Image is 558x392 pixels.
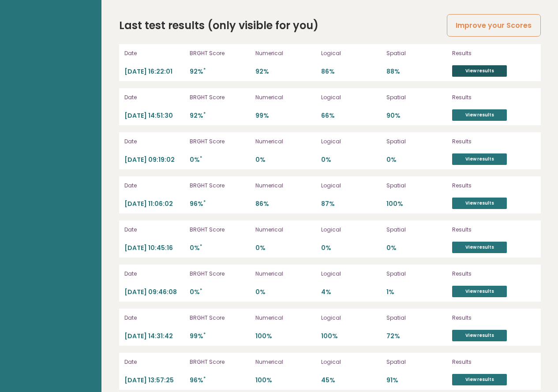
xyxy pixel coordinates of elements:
p: BRGHT Score [190,270,250,278]
p: 0% [255,244,316,252]
p: [DATE] 11:06:02 [124,200,185,208]
p: 0% [321,156,382,164]
p: Logical [321,314,382,322]
p: 100% [255,376,316,385]
p: [DATE] 16:22:01 [124,67,185,76]
p: 87% [321,200,382,208]
p: Results [452,226,535,234]
p: Logical [321,138,382,146]
p: 96% [190,200,250,208]
a: View results [452,242,507,253]
p: 45% [321,376,382,385]
p: Date [124,49,185,57]
p: Results [452,138,535,146]
a: View results [452,109,507,121]
p: 92% [190,67,250,76]
p: Logical [321,358,382,366]
p: 86% [321,67,382,76]
p: Spatial [386,226,447,234]
p: 0% [190,244,250,252]
p: 0% [255,288,316,296]
p: Numerical [255,49,316,57]
p: [DATE] 14:31:42 [124,332,185,340]
p: Results [452,93,535,101]
p: Spatial [386,138,447,146]
p: Numerical [255,182,316,190]
p: 0% [386,244,447,252]
p: Date [124,314,185,322]
p: Date [124,138,185,146]
a: Improve your Scores [447,14,540,37]
p: Numerical [255,93,316,101]
p: BRGHT Score [190,226,250,234]
p: [DATE] 13:57:25 [124,376,185,385]
p: Results [452,358,535,366]
a: View results [452,198,507,209]
p: Date [124,270,185,278]
a: View results [452,65,507,77]
p: Spatial [386,270,447,278]
p: BRGHT Score [190,314,250,322]
p: Results [452,49,535,57]
a: View results [452,153,507,165]
p: 0% [190,288,250,296]
p: Spatial [386,314,447,322]
p: 66% [321,112,382,120]
p: 72% [386,332,447,340]
p: Results [452,270,535,278]
p: Spatial [386,93,447,101]
p: 4% [321,288,382,296]
a: View results [452,374,507,385]
p: Numerical [255,226,316,234]
p: 92% [255,67,316,76]
p: 86% [255,200,316,208]
p: 100% [386,200,447,208]
p: [DATE] 09:19:02 [124,156,185,164]
p: Numerical [255,270,316,278]
p: BRGHT Score [190,182,250,190]
p: Logical [321,49,382,57]
p: 91% [386,376,447,385]
p: Spatial [386,182,447,190]
a: View results [452,286,507,297]
p: Logical [321,270,382,278]
p: Logical [321,93,382,101]
p: Results [452,314,535,322]
p: 96% [190,376,250,385]
p: 1% [386,288,447,296]
p: Logical [321,226,382,234]
p: 88% [386,67,447,76]
p: Date [124,182,185,190]
p: BRGHT Score [190,358,250,366]
p: 90% [386,112,447,120]
p: Spatial [386,49,447,57]
p: [DATE] 09:46:08 [124,288,185,296]
p: Date [124,358,185,366]
p: 100% [255,332,316,340]
p: 99% [190,332,250,340]
p: 0% [386,156,447,164]
p: [DATE] 10:45:16 [124,244,185,252]
p: Results [452,182,535,190]
p: 0% [190,156,250,164]
p: BRGHT Score [190,49,250,57]
h2: Last test results (only visible for you) [119,18,318,34]
p: Numerical [255,358,316,366]
p: Logical [321,182,382,190]
p: Numerical [255,314,316,322]
p: 92% [190,112,250,120]
p: 0% [321,244,382,252]
p: BRGHT Score [190,93,250,101]
a: View results [452,330,507,341]
p: 100% [321,332,382,340]
p: Numerical [255,138,316,146]
p: Date [124,226,185,234]
p: 0% [255,156,316,164]
p: [DATE] 14:51:30 [124,112,185,120]
p: BRGHT Score [190,138,250,146]
p: Spatial [386,358,447,366]
p: Date [124,93,185,101]
p: 99% [255,112,316,120]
